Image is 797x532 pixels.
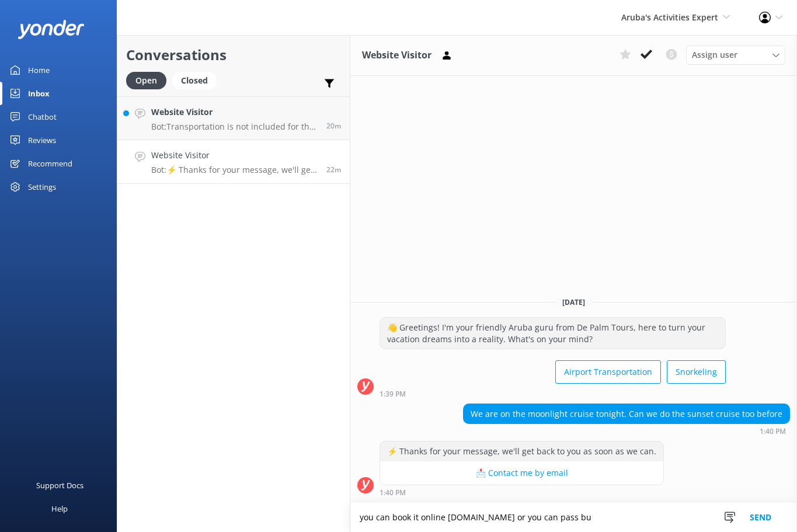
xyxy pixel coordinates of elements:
div: Open [126,72,166,89]
textarea: you can book it online [DOMAIN_NAME] or you can pass bu [350,503,797,532]
span: Aruba's Activities Expert [621,12,718,23]
span: Oct 06 2025 01:40pm (UTC -04:00) America/Caracas [326,165,341,175]
span: Oct 06 2025 01:42pm (UTC -04:00) America/Caracas [326,121,341,131]
div: Chatbot [28,105,57,128]
strong: 1:40 PM [380,489,406,496]
p: Bot: Transportation is not included for the Palm Pleasure Catamaran tours. Guests are asked to ar... [151,121,318,132]
div: Oct 06 2025 01:40pm (UTC -04:00) America/Caracas [380,488,664,496]
strong: 1:39 PM [380,391,406,398]
div: Home [28,58,50,82]
button: 📩 Contact me by email [380,461,663,485]
a: Website VisitorBot:Transportation is not included for the Palm Pleasure Catamaran tours. Guests a... [117,96,350,140]
div: ⚡ Thanks for your message, we'll get back to you as soon as we can. [380,441,663,461]
a: Website VisitorBot:⚡ Thanks for your message, we'll get back to you as soon as we can.22m [117,140,350,184]
h4: Website Visitor [151,106,318,119]
h4: Website Visitor [151,149,318,162]
div: Oct 06 2025 01:39pm (UTC -04:00) America/Caracas [380,390,726,398]
div: Recommend [28,152,72,175]
div: Support Docs [36,474,83,497]
div: 👋 Greetings! I'm your friendly Aruba guru from De Palm Tours, here to turn your vacation dreams i... [380,318,725,349]
a: Open [126,74,172,86]
div: Oct 06 2025 01:40pm (UTC -04:00) America/Caracas [463,427,790,435]
p: Bot: ⚡ Thanks for your message, we'll get back to you as soon as we can. [151,165,318,175]
strong: 1:40 PM [760,428,786,435]
h3: Website Visitor [362,48,431,63]
div: Reviews [28,128,56,152]
span: [DATE] [555,297,592,307]
button: Airport Transportation [555,360,661,384]
div: Settings [28,175,56,199]
img: yonder-white-logo.png [18,20,85,39]
h2: Conversations [126,44,341,66]
div: Closed [172,72,217,89]
div: Assign User [686,46,785,64]
button: Snorkeling [667,360,726,384]
button: Send [739,503,782,532]
a: Closed [172,74,222,86]
div: Help [51,497,68,520]
div: Inbox [28,82,50,105]
div: We are on the moonlight cruise tonight. Can we do the sunset cruise too before [464,404,789,424]
span: Assign user [692,48,737,61]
